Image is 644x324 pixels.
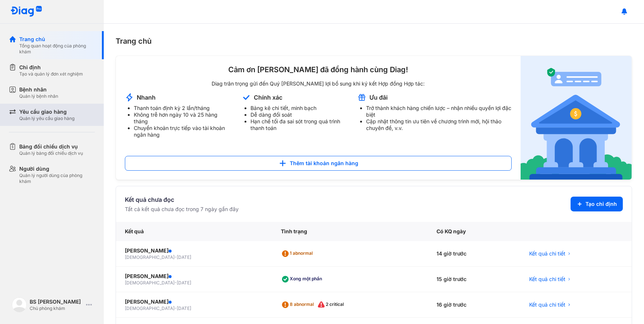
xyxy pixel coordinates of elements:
[19,108,74,116] div: Yêu cầu giao hàng
[366,118,512,131] li: Cập nhật thông tin ưu tiên về chương trình mới, hội thảo chuyên đề, v.v.
[125,195,239,204] div: Kết quả chưa đọc
[175,254,177,260] span: -
[428,241,521,267] div: 14 giờ trước
[30,298,83,305] div: BS [PERSON_NAME]
[125,80,512,87] div: Diag trân trọng gửi đến Quý [PERSON_NAME] lợi bổ sung khi ký kết Hợp đồng Hợp tác:
[254,93,282,101] div: Chính xác
[116,222,272,241] div: Kết quả
[281,273,325,285] div: Xong một phần
[19,116,74,121] div: Quản lý yêu cầu giao hàng
[125,206,239,213] div: Tất cả kết quả chưa đọc trong 7 ngày gần đây
[19,150,83,156] div: Quản lý bảng đối chiếu dịch vụ
[125,273,263,280] div: [PERSON_NAME]
[272,222,427,241] div: Tình trạng
[30,305,83,311] div: Chủ phòng khám
[116,36,632,47] div: Trang chủ
[281,248,316,260] div: 1 abnormal
[250,105,348,111] li: Bảng kê chi tiết, minh bạch
[19,86,58,93] div: Bệnh nhân
[175,280,177,285] span: -
[529,275,565,283] span: Kết quả chi tiết
[19,64,83,71] div: Chỉ định
[125,247,263,254] div: [PERSON_NAME]
[134,105,233,111] li: Thanh toán định kỳ 2 lần/tháng
[571,197,623,211] button: Tạo chỉ định
[134,125,233,138] li: Chuyển khoản trực tiếp vào tài khoản ngân hàng
[19,173,95,184] div: Quản lý người dùng của phòng khám
[585,200,617,208] span: Tạo chỉ định
[137,93,156,101] div: Nhanh
[366,105,512,118] li: Trở thành khách hàng chiến lược – nhận nhiều quyền lợi đặc biệt
[428,222,521,241] div: Có KQ ngày
[428,292,521,318] div: 16 giờ trước
[19,43,95,55] div: Tổng quan hoạt động của phòng khám
[125,93,134,102] img: account-announcement
[125,156,512,171] button: Thêm tài khoản ngân hàng
[250,118,348,131] li: Hạn chế tối đa sai sót trong quá trình thanh toán
[177,254,191,260] span: [DATE]
[242,93,251,102] img: account-announcement
[317,299,347,311] div: 2 critical
[428,267,521,292] div: 15 giờ trước
[19,36,95,43] div: Trang chủ
[250,111,348,118] li: Dễ dàng đối soát
[357,93,366,102] img: account-announcement
[12,297,27,312] img: logo
[521,56,632,180] img: account-announcement
[175,305,177,311] span: -
[125,65,512,74] div: Cảm ơn [PERSON_NAME] đã đồng hành cùng Diag!
[19,93,58,99] div: Quản lý bệnh nhân
[125,298,263,305] div: [PERSON_NAME]
[529,250,565,257] span: Kết quả chi tiết
[134,111,233,125] li: Không trễ hơn ngày 10 và 25 hàng tháng
[369,93,388,101] div: Ưu đãi
[19,71,83,77] div: Tạo và quản lý đơn xét nghiệm
[125,280,175,285] span: [DEMOGRAPHIC_DATA]
[125,305,175,311] span: [DEMOGRAPHIC_DATA]
[19,143,83,150] div: Bảng đối chiếu dịch vụ
[177,280,191,285] span: [DATE]
[177,305,191,311] span: [DATE]
[281,299,317,311] div: 8 abnormal
[125,254,175,260] span: [DEMOGRAPHIC_DATA]
[19,165,95,173] div: Người dùng
[529,301,565,308] span: Kết quả chi tiết
[10,6,42,17] img: logo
